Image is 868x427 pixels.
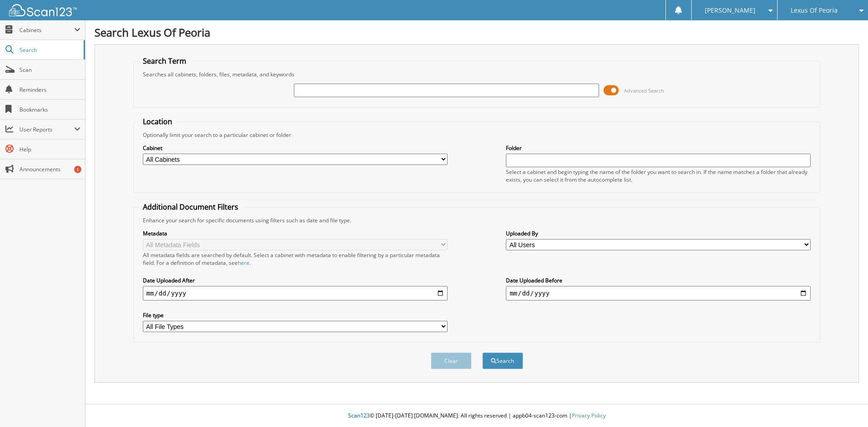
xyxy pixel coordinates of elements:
span: Scan123 [348,412,370,419]
label: Folder [506,144,811,152]
div: Enhance your search for specific documents using filters such as date and file type. [138,216,816,224]
div: All metadata fields are searched by default. Select a cabinet with metadata to enable filtering b... [143,251,448,267]
h1: Search Lexus Of Peoria [94,25,859,40]
span: Cabinets [19,26,74,34]
div: Optionally limit your search to a particular cabinet or folder [138,131,816,139]
span: Help [19,145,80,153]
label: Cabinet [143,144,448,152]
div: 1 [74,166,81,173]
a: here [238,259,250,267]
legend: Additional Document Filters [138,202,243,212]
button: Clear [431,352,472,369]
label: Date Uploaded After [143,277,448,284]
span: Announcements [19,165,80,173]
span: [PERSON_NAME] [705,8,755,13]
input: end [506,286,811,300]
div: Searches all cabinets, folders, files, metadata, and keywords [138,70,816,78]
legend: Location [138,117,177,127]
span: Scan [19,66,80,74]
button: Search [482,352,523,369]
label: Uploaded By [506,230,811,237]
span: Advanced Search [624,87,664,94]
span: Reminders [19,86,80,94]
span: Bookmarks [19,106,80,113]
span: Lexus Of Peoria [791,8,838,13]
label: Metadata [143,230,448,237]
label: Date Uploaded Before [506,277,811,284]
span: User Reports [19,126,74,133]
span: Search [19,46,79,54]
img: scan123-logo-white.svg [9,4,77,16]
input: start [143,286,448,300]
legend: Search Term [138,56,191,66]
a: Privacy Policy [572,412,606,419]
div: Select a cabinet and begin typing the name of the folder you want to search in. If the name match... [506,168,811,183]
div: © [DATE]-[DATE] [DOMAIN_NAME]. All rights reserved | appb04-scan123-com | [85,405,868,427]
label: File type [143,311,448,319]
